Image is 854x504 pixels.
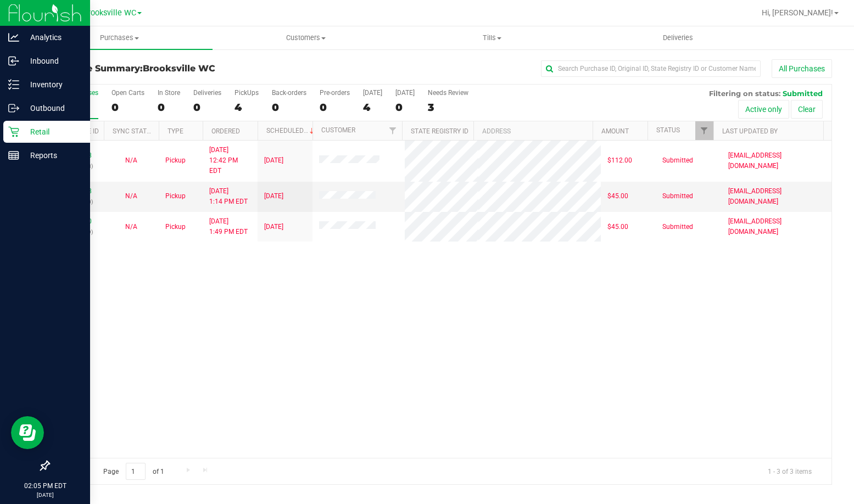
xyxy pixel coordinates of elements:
[26,26,213,49] a: Purchases
[722,127,778,135] a: Last Updated By
[193,101,221,114] div: 0
[428,101,468,114] div: 3
[266,127,316,135] a: Scheduled
[19,125,85,138] p: Retail
[111,89,144,97] div: Open Carts
[320,101,350,114] div: 0
[607,191,628,201] span: $45.00
[363,101,382,114] div: 4
[209,186,248,207] span: [DATE] 1:14 PM EDT
[728,186,825,207] span: [EMAIL_ADDRESS][DOMAIN_NAME]
[738,100,789,119] button: Active only
[601,127,629,135] a: Amount
[168,127,183,135] a: Type
[399,26,585,49] a: Tills
[264,155,283,166] span: [DATE]
[783,89,823,98] span: Submitted
[363,89,382,97] div: [DATE]
[662,191,693,201] span: Submitted
[19,149,85,162] p: Reports
[125,191,137,201] button: N/A
[791,100,823,119] button: Clear
[759,463,820,479] span: 1 - 3 of 3 items
[607,222,628,232] span: $45.00
[728,216,825,237] span: [EMAIL_ADDRESS][DOMAIN_NAME]
[48,64,310,74] h3: Purchase Summary:
[8,55,19,66] inline-svg: Inbound
[165,191,186,201] span: Pickup
[772,59,832,78] button: All Purchases
[728,150,825,171] span: [EMAIL_ADDRESS][DOMAIN_NAME]
[83,8,136,18] span: Brooksville WC
[264,191,283,201] span: [DATE]
[19,31,85,44] p: Analytics
[125,192,137,200] span: Not Applicable
[695,121,713,140] a: Filter
[709,89,780,98] span: Filtering on status:
[19,78,85,91] p: Inventory
[26,33,213,43] span: Purchases
[165,222,186,232] span: Pickup
[125,222,137,232] button: N/A
[428,89,468,97] div: Needs Review
[395,89,415,97] div: [DATE]
[395,101,415,114] div: 0
[126,463,146,480] input: 1
[411,127,468,135] a: State Registry ID
[656,126,680,134] a: Status
[125,155,137,166] button: N/A
[5,491,85,499] p: [DATE]
[235,101,259,114] div: 4
[125,156,137,164] span: Not Applicable
[8,150,19,161] inline-svg: Reports
[541,60,761,77] input: Search Purchase ID, Original ID, State Registry ID or Customer Name...
[94,463,173,480] span: Page of 1
[158,101,180,114] div: 0
[8,32,19,43] inline-svg: Analytics
[158,89,180,97] div: In Store
[648,33,708,43] span: Deliveries
[320,89,350,97] div: Pre-orders
[19,102,85,115] p: Outbound
[473,121,593,141] th: Address
[321,126,355,134] a: Customer
[264,222,283,232] span: [DATE]
[19,54,85,68] p: Inbound
[113,127,155,135] a: Sync Status
[399,33,584,43] span: Tills
[143,63,215,74] span: Brooksville WC
[662,222,693,232] span: Submitted
[165,155,186,166] span: Pickup
[235,89,259,97] div: PickUps
[762,8,833,17] span: Hi, [PERSON_NAME]!
[125,223,137,231] span: Not Applicable
[211,127,240,135] a: Ordered
[8,79,19,90] inline-svg: Inventory
[607,155,632,166] span: $112.00
[272,89,306,97] div: Back-orders
[213,33,398,43] span: Customers
[272,101,306,114] div: 0
[8,126,19,137] inline-svg: Retail
[111,101,144,114] div: 0
[209,145,251,177] span: [DATE] 12:42 PM EDT
[11,416,44,449] iframe: Resource center
[193,89,221,97] div: Deliveries
[209,216,248,237] span: [DATE] 1:49 PM EDT
[5,481,85,491] p: 02:05 PM EDT
[585,26,771,49] a: Deliveries
[213,26,399,49] a: Customers
[662,155,693,166] span: Submitted
[384,121,402,140] a: Filter
[8,103,19,114] inline-svg: Outbound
